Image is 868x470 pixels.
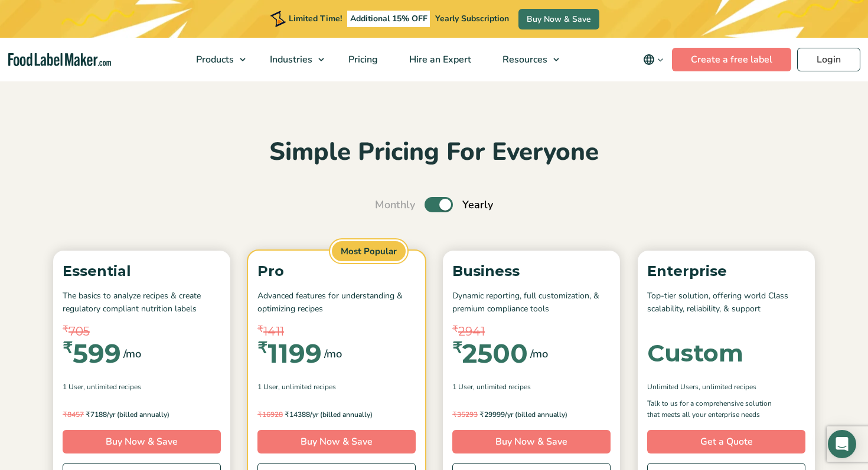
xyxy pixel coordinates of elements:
span: ₹ [86,410,90,419]
span: ₹ [63,323,68,336]
div: 599 [63,340,121,366]
span: /mo [530,346,548,362]
span: ₹ [479,410,484,419]
span: 1411 [263,323,284,340]
a: Products [181,38,252,81]
del: 35293 [452,410,478,419]
span: Yearly [462,197,493,213]
a: Get a Quote [647,430,805,453]
p: Talk to us for a comprehensive solution that meets all your enterprise needs [647,398,783,420]
p: Dynamic reporting, full customization, & premium compliance tools [452,290,611,316]
a: Pricing [333,38,391,81]
span: Products [192,53,235,66]
h2: Simple Pricing For Everyone [47,136,821,169]
p: Essential [63,260,221,282]
span: , Unlimited Recipes [278,382,336,392]
span: /mo [324,346,342,362]
p: 29999/yr (billed annually) [452,409,611,420]
span: Hire an Expert [406,53,472,66]
span: ₹ [257,340,267,356]
p: Enterprise [647,260,805,282]
div: 2500 [452,340,528,366]
span: ₹ [452,410,457,419]
span: , Unlimited Recipes [473,382,531,392]
span: ₹ [285,410,289,419]
a: Create a free label [672,48,791,71]
span: 1 User [257,382,278,392]
a: Industries [254,38,330,81]
span: Yearly Subscription [435,13,509,24]
p: Advanced features for understanding & optimizing recipes [257,290,416,316]
span: Most Popular [330,239,407,264]
span: 705 [68,323,90,340]
span: ₹ [63,340,73,356]
span: 1 User [452,382,473,392]
span: ₹ [257,410,262,419]
a: Login [797,48,860,71]
a: Hire an Expert [394,38,484,81]
a: Buy Now & Save [257,430,416,453]
span: /mo [123,346,141,362]
p: Pro [257,260,416,282]
span: Limited Time! [289,13,342,24]
a: Buy Now & Save [452,430,611,453]
span: ₹ [63,410,67,419]
p: 14388/yr (billed annually) [257,409,416,420]
span: ₹ [452,323,458,336]
p: The basics to analyze recipes & create regulatory compliant nutrition labels [63,290,221,316]
span: Industries [266,53,314,66]
a: Buy Now & Save [518,9,599,29]
div: Custom [647,341,743,365]
del: 16928 [257,410,283,419]
label: Toggle [425,197,453,212]
div: 1199 [257,340,322,366]
span: Pricing [345,53,379,66]
span: ₹ [452,340,462,356]
p: Top-tier solution, offering world Class scalability, reliability, & support [647,290,805,316]
span: Unlimited Users [647,382,699,392]
a: Buy Now & Save [63,430,221,453]
div: Open Intercom Messenger [828,430,856,458]
a: Resources [487,38,565,81]
p: 7188/yr (billed annually) [63,409,221,420]
span: Additional 15% OFF [347,11,430,27]
span: , Unlimited Recipes [83,382,141,392]
span: ₹ [257,323,263,336]
span: 1 User [63,382,83,392]
p: Business [452,260,611,282]
span: Monthly [375,197,415,213]
del: 8457 [63,410,84,419]
span: , Unlimited Recipes [699,382,756,392]
span: Resources [499,53,549,66]
span: 2941 [458,323,485,340]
